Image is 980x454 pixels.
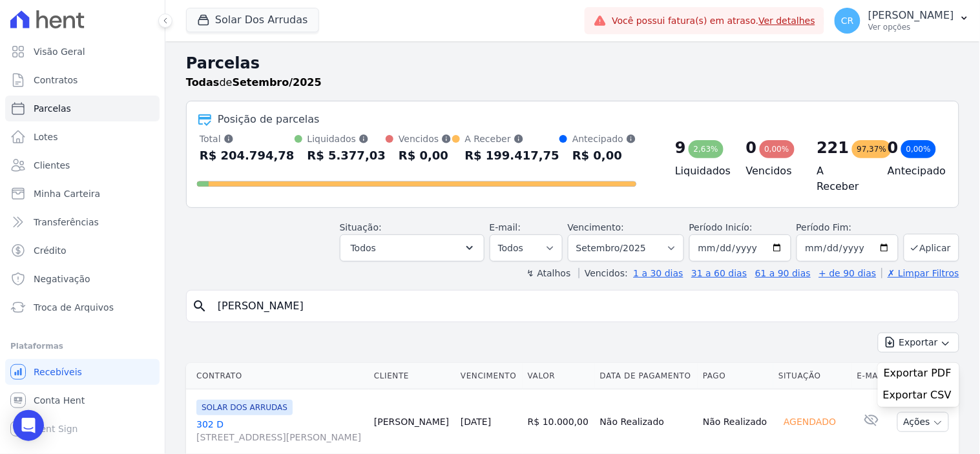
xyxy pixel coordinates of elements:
button: Todos [340,234,485,262]
span: Todos [351,240,376,256]
a: Parcelas [5,96,160,121]
span: Troca de Arquivos [34,301,114,314]
a: 1 a 30 dias [634,268,683,278]
span: Lotes [34,130,58,143]
label: Situação: [340,222,382,232]
a: Recebíveis [5,359,160,385]
div: Vencidos [399,132,452,145]
div: Liquidados [308,132,386,145]
a: Ver detalhes [759,15,816,26]
span: Exportar CSV [883,389,952,402]
span: Recebíveis [34,366,82,378]
div: R$ 204.794,78 [200,145,295,166]
div: 221 [817,138,850,158]
div: Total [200,132,295,145]
label: Vencimento: [568,222,624,232]
div: 0,00% [760,140,795,158]
th: Vencimento [455,363,523,389]
p: de [186,75,322,90]
div: 0,00% [901,140,936,158]
button: CR [PERSON_NAME] Ver opções [824,3,980,39]
div: R$ 5.377,03 [308,145,386,166]
a: 302 D[STREET_ADDRESS][PERSON_NAME] [196,418,364,444]
div: 97,37% [852,140,892,158]
label: ↯ Atalhos [526,268,570,278]
a: Exportar CSV [883,389,954,404]
span: Minha Carteira [34,187,100,200]
i: search [192,298,207,314]
strong: Setembro/2025 [233,76,322,88]
a: Lotes [5,124,160,150]
a: Contratos [5,67,160,93]
th: Valor [523,363,595,389]
label: Vencidos: [579,268,628,278]
th: Cliente [369,363,455,389]
th: Data de Pagamento [595,363,698,389]
span: Clientes [34,159,70,172]
div: 0 [746,138,757,158]
a: Crédito [5,238,160,263]
strong: Todas [186,76,220,88]
span: Você possui fatura(s) em atraso. [612,14,815,28]
a: 31 a 60 dias [691,268,747,278]
span: CR [841,16,854,25]
span: Crédito [34,244,67,257]
button: Aplicar [904,234,959,262]
a: Troca de Arquivos [5,294,160,320]
div: Antecipado [572,132,636,145]
div: R$ 0,00 [572,145,636,166]
span: Exportar PDF [884,367,952,380]
div: R$ 0,00 [399,145,452,166]
input: Buscar por nome do lote ou do cliente [210,293,954,319]
a: Clientes [5,152,160,178]
span: Visão Geral [34,45,85,58]
button: Ações [897,412,949,432]
h2: Parcelas [186,52,959,75]
div: 9 [675,138,686,158]
a: [DATE] [461,417,491,427]
p: Ver opções [868,22,954,32]
span: Negativação [34,273,90,285]
a: Negativação [5,266,160,292]
div: Open Intercom Messenger [13,410,44,441]
th: Pago [698,363,773,389]
label: Período Fim: [797,221,899,234]
div: Posição de parcelas [218,112,320,127]
div: Agendado [778,413,841,431]
div: 0 [888,138,899,158]
a: Transferências [5,209,160,235]
a: Visão Geral [5,39,160,65]
a: 61 a 90 dias [755,268,811,278]
h4: A Receber [817,163,868,194]
a: Conta Hent [5,387,160,413]
button: Exportar [878,333,959,353]
th: Contrato [186,363,369,389]
span: Conta Hent [34,394,85,407]
th: E-mail [852,363,891,389]
label: E-mail: [490,222,521,232]
a: + de 90 dias [819,268,877,278]
div: 2,63% [689,140,724,158]
span: Transferências [34,216,99,229]
label: Período Inicío: [689,222,753,232]
th: Situação [773,363,852,389]
div: A Receber [465,132,560,145]
a: ✗ Limpar Filtros [882,268,959,278]
h4: Vencidos [746,163,797,179]
span: SOLAR DOS ARRUDAS [196,400,293,415]
span: Contratos [34,74,78,87]
p: [PERSON_NAME] [868,9,954,22]
div: Plataformas [10,338,154,354]
a: Exportar PDF [884,367,954,382]
div: R$ 199.417,75 [465,145,560,166]
h4: Antecipado [888,163,938,179]
span: Parcelas [34,102,71,115]
a: Minha Carteira [5,181,160,207]
span: [STREET_ADDRESS][PERSON_NAME] [196,431,364,444]
h4: Liquidados [675,163,725,179]
button: Solar Dos Arrudas [186,8,319,32]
